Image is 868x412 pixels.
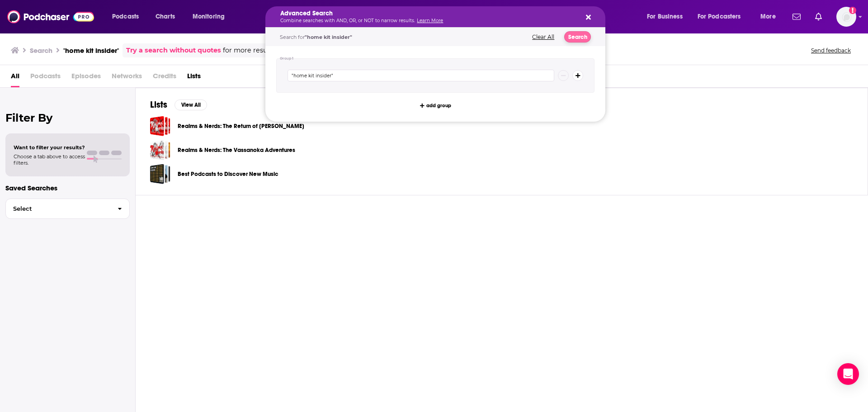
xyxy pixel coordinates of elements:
img: User Profile [836,7,856,27]
span: "home kit insider" [305,34,352,40]
a: Learn More [417,18,443,24]
div: Open Intercom Messenger [837,363,859,385]
img: Podchaser - Follow, Share and Rate Podcasts [7,8,94,25]
span: Logged in as MichaelSmart [836,7,856,27]
button: View All [175,99,207,110]
input: Type a keyword or phrase... [288,70,554,81]
button: open menu [754,9,787,24]
h4: Group 1 [280,57,294,61]
button: Select [5,199,130,219]
a: Show notifications dropdown [789,9,804,24]
svg: Add a profile image [849,7,856,14]
span: Podcasts [112,10,139,23]
span: Episodes [71,69,101,87]
span: Choose a tab above to access filters. [14,153,85,166]
button: open menu [641,9,694,24]
span: For Podcasters [698,10,741,23]
span: Charts [156,10,175,23]
button: Clear All [529,34,557,40]
a: ListsView All [150,99,207,110]
span: More [760,10,776,23]
button: open menu [692,9,754,24]
p: Saved Searches [5,184,130,192]
a: Best Podcasts to Discover New Music [150,164,170,184]
a: Realms & Nerds: The Return of [PERSON_NAME] [178,121,304,131]
p: Combine searches with AND, OR, or NOT to narrow results. [280,19,576,23]
h3: "home kit insider" [63,46,119,55]
a: Lists [187,69,201,87]
span: Credits [153,69,176,87]
a: Realms & Nerds: The Vassanoka Adventures [178,145,295,155]
div: Search podcasts, credits, & more... [274,6,614,27]
span: add group [426,103,451,108]
h3: Search [30,46,52,55]
h2: Lists [150,99,167,110]
h2: Filter By [5,111,130,124]
button: add group [417,100,454,111]
span: Want to filter your results? [14,144,85,151]
span: Search for [280,34,352,40]
a: Realms & Nerds: The Vassanoka Adventures [150,140,170,160]
span: Select [6,206,110,212]
button: open menu [186,9,236,24]
button: Search [564,31,591,43]
span: Monitoring [193,10,225,23]
button: open menu [106,9,151,24]
span: Networks [112,69,142,87]
span: for more results [223,45,275,56]
span: Podcasts [30,69,61,87]
button: Send feedback [808,47,854,54]
a: All [11,69,19,87]
a: Show notifications dropdown [811,9,826,24]
button: Show profile menu [836,7,856,27]
a: Best Podcasts to Discover New Music [178,169,278,179]
a: Charts [150,9,180,24]
a: Try a search without quotes [126,45,221,56]
h5: Advanced Search [280,10,576,17]
span: For Business [647,10,683,23]
a: Realms & Nerds: The Return of Ornon [150,116,170,136]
